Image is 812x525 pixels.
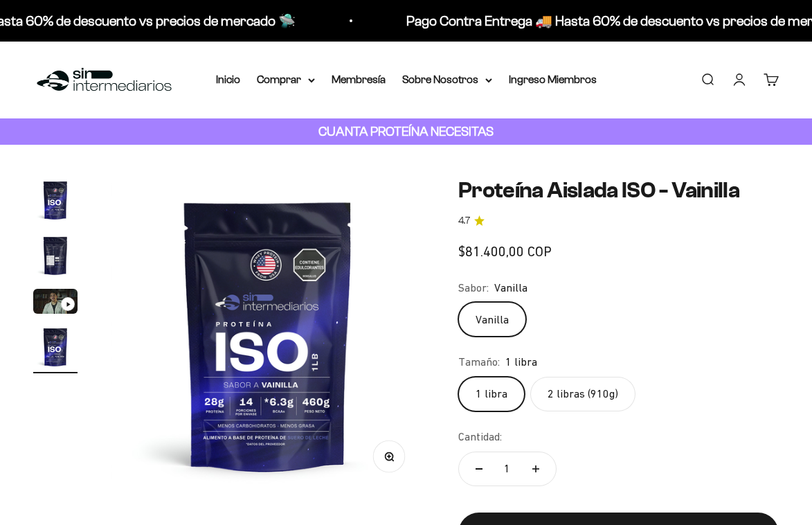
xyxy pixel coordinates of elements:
button: Ir al artículo 2 [33,233,78,282]
button: Ir al artículo 4 [33,325,78,373]
summary: Comprar [257,71,315,89]
img: Proteína Aislada ISO - Vainilla [33,325,78,369]
button: Ir al artículo 3 [33,289,78,318]
h1: Proteína Aislada ISO - Vainilla [458,178,779,202]
a: 4.74.7 de 5.0 estrellas [458,213,779,229]
a: Membresía [332,73,386,85]
sale-price: $81.400,00 COP [458,240,552,262]
img: Proteína Aislada ISO - Vainilla [111,178,425,492]
a: Ingreso Miembros [509,73,597,85]
strong: CUANTA PROTEÍNA NECESITAS [318,124,494,139]
span: Vanilla [494,279,527,297]
button: Ir al artículo 1 [33,178,78,226]
a: Inicio [216,73,240,85]
button: Reducir cantidad [459,452,499,486]
span: 4.7 [458,213,470,229]
summary: Sobre Nosotros [402,71,492,89]
legend: Tamaño: [458,353,500,371]
img: Proteína Aislada ISO - Vainilla [33,233,78,278]
legend: Sabor: [458,279,489,297]
img: Proteína Aislada ISO - Vainilla [33,178,78,222]
span: 1 libra [505,353,537,371]
button: Aumentar cantidad [516,452,556,486]
label: Cantidad: [458,428,502,446]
